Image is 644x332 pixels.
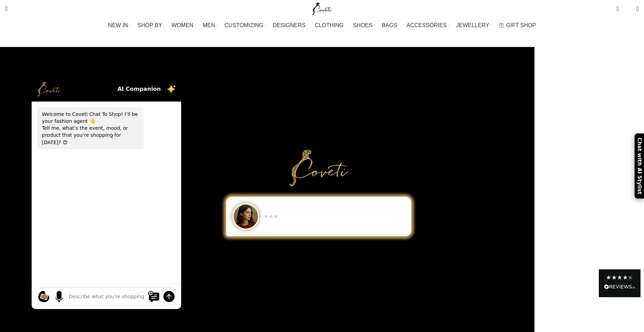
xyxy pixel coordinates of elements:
[108,18,131,32] a: NEW IN
[221,197,416,236] div: Chat to Shop demo
[382,22,397,29] span: BAGS
[137,22,162,29] span: SHOP BY
[353,22,372,29] span: SHOES
[599,269,641,297] div: Read All Reviews
[171,18,196,32] a: WOMEN
[506,22,536,29] span: GIFT SHOP
[406,22,447,29] span: ACCESSORIES
[225,18,266,32] a: CUSTOMIZING
[353,18,375,32] a: SHOES
[203,18,217,32] a: MEN
[499,18,536,32] a: GIFT SHOP
[406,18,449,32] a: ACCESSORIES
[203,22,215,29] span: MEN
[456,22,489,29] span: JEWELLERY
[606,275,634,280] div: 4.28 Stars
[225,22,264,29] span: CUSTOMIZING
[382,18,400,32] a: BAGS
[273,22,305,29] span: DESIGNERS
[604,284,635,289] img: REVIEWS.io
[315,18,346,32] a: CLOTHING
[137,18,164,32] a: SHOP BY
[624,2,631,16] div: My Wishlist
[456,18,492,32] a: JEWELLERY
[289,150,348,186] img: Primary Gold
[604,283,635,292] div: Read All Reviews
[311,5,334,11] a: Site logo
[2,18,642,32] div: Main navigation
[273,18,308,32] a: DESIGNERS
[613,2,622,16] a: 0
[499,23,504,27] img: GiftBag
[2,2,11,16] a: Search
[171,22,193,29] span: WOMEN
[617,3,622,9] span: 0
[315,22,344,29] span: CLOTHING
[108,22,128,29] span: NEW IN
[626,7,631,12] span: 0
